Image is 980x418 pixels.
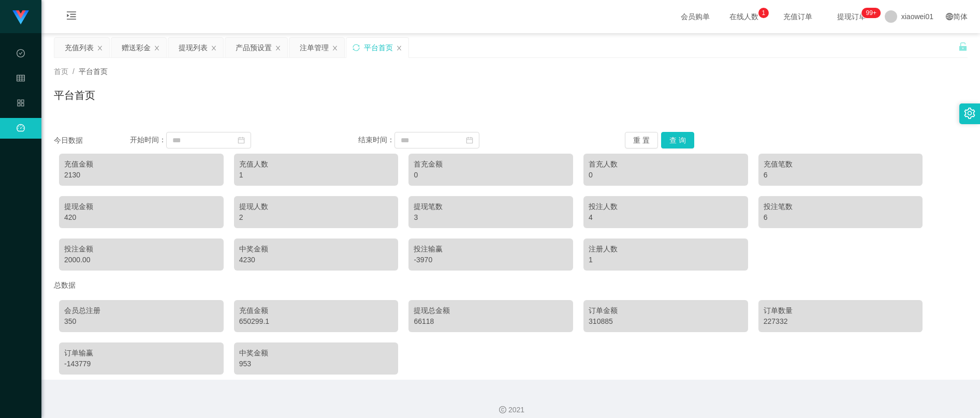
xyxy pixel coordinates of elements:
button: 重 置 [625,132,658,148]
div: 首充金额 [414,159,568,170]
img: logo.9652507e.png [12,10,29,25]
div: 0 [414,170,568,181]
div: 350 [64,316,218,327]
i: 图标: menu-unfold [54,1,89,34]
span: / [72,67,75,76]
span: 会员管理 [17,74,25,167]
i: 图标: close [275,45,281,51]
div: 订单输赢 [64,348,218,359]
div: 2021 [50,405,972,415]
p: 1 [762,8,765,18]
div: -3970 [414,255,568,265]
div: 953 [239,359,393,369]
i: 图标: copyright [499,406,506,413]
div: 充值金额 [64,159,218,170]
span: 充值订单 [778,13,817,20]
i: 图标: check-circle-o [17,44,25,65]
i: 图标: global [946,13,953,20]
div: 投注输赢 [414,244,568,255]
div: 投注笔数 [764,201,918,212]
i: 图标: unlock [958,42,968,51]
div: 首充人数 [589,159,743,170]
div: 总数据 [54,276,968,295]
div: 2 [239,212,393,223]
div: 2000.00 [64,255,218,265]
i: 图标: setting [964,108,975,119]
div: 提现金额 [64,201,218,212]
button: 查 询 [661,132,694,148]
div: 提现总金额 [414,305,568,316]
div: 充值笔数 [764,159,918,170]
sup: 1220 [862,8,881,18]
div: 平台首页 [364,38,393,57]
div: 4230 [239,255,393,265]
div: 4 [589,212,743,223]
div: 充值金额 [239,305,393,316]
span: 结束时间： [358,136,394,144]
div: 6 [764,212,918,223]
h1: 平台首页 [54,87,95,103]
a: 图标: dashboard平台首页 [17,118,25,222]
span: 平台首页 [79,67,108,76]
span: 产品管理 [17,99,25,191]
div: 赠送彩金 [122,38,151,57]
div: 投注金额 [64,244,218,255]
div: 订单数量 [764,305,918,316]
div: 提现人数 [239,201,393,212]
div: 提现列表 [179,38,208,57]
div: 420 [64,212,218,223]
div: 中奖金额 [239,244,393,255]
span: 在线人数 [724,13,764,20]
div: 中奖金额 [239,348,393,359]
i: 图标: table [17,69,25,90]
sup: 1 [758,8,769,18]
i: 图标: close [396,45,402,51]
i: 图标: close [154,45,160,51]
span: 提现订单 [832,13,871,20]
div: 310885 [589,316,743,327]
div: 注单管理 [300,38,329,57]
i: 图标: close [332,45,338,51]
div: 会员总注册 [64,305,218,316]
i: 图标: calendar [466,137,473,144]
div: 2130 [64,170,218,181]
div: 3 [414,212,568,223]
div: 注册人数 [589,244,743,255]
div: 6 [764,170,918,181]
span: 数据中心 [17,50,25,142]
div: 650299.1 [239,316,393,327]
div: 充值人数 [239,159,393,170]
div: 1 [589,255,743,265]
div: 66118 [414,316,568,327]
div: 充值列表 [65,38,94,57]
div: 1 [239,170,393,181]
div: 提现笔数 [414,201,568,212]
i: 图标: close [97,45,103,51]
i: 图标: close [211,45,217,51]
i: 图标: sync [353,44,360,51]
div: 227332 [764,316,918,327]
div: -143779 [64,359,218,369]
div: 投注人数 [589,201,743,212]
i: 图标: calendar [238,137,245,144]
div: 订单金额 [589,305,743,316]
span: 开始时间： [130,136,166,144]
div: 产品预设置 [236,38,272,57]
div: 今日数据 [54,135,130,146]
span: 首页 [54,67,68,76]
i: 图标: appstore-o [17,94,25,115]
div: 0 [589,170,743,181]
